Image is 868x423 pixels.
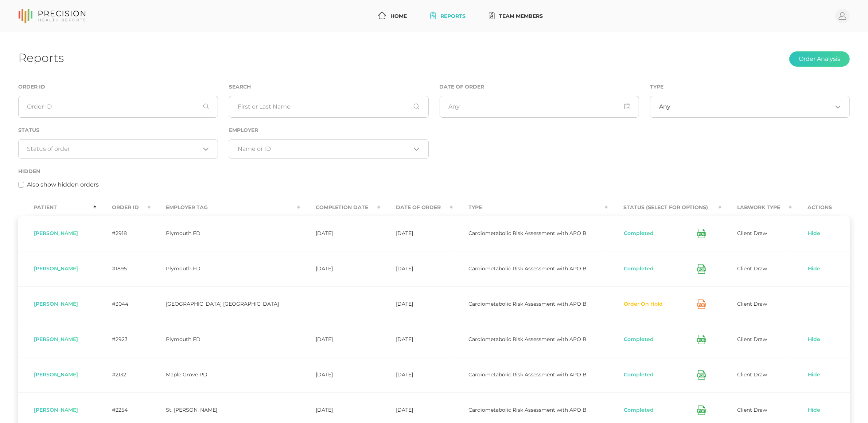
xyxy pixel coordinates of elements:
input: Search for option [27,145,201,153]
div: Search for option [229,139,429,159]
span: Client Draw [737,407,767,413]
span: Client Draw [737,265,767,272]
label: Hidden [18,168,40,175]
span: Cardiometabolic Risk Assessment with APO B [468,407,587,413]
td: #2918 [96,216,150,251]
a: Hide [807,230,821,237]
label: Status [18,127,39,133]
input: Search for option [238,145,411,153]
th: Completion Date : activate to sort column ascending [300,199,381,216]
th: Date Of Order : activate to sort column ascending [380,199,453,216]
span: [PERSON_NAME] [34,371,78,378]
button: Order On Hold [623,301,663,308]
a: Hide [807,336,821,343]
span: Any [659,103,670,110]
span: Client Draw [737,301,767,307]
label: Also show hidden orders [27,180,99,189]
th: Status (Select for Options) : activate to sort column ascending [608,199,721,216]
input: Any [440,96,639,118]
th: Employer Tag : activate to sort column ascending [151,199,300,216]
span: Cardiometabolic Risk Assessment with APO B [468,336,587,342]
span: Client Draw [737,371,767,378]
input: First or Last Name [229,96,429,118]
td: [GEOGRAPHIC_DATA] [GEOGRAPHIC_DATA] [151,286,300,322]
input: Order ID [18,96,218,118]
button: Completed [623,407,654,414]
button: Completed [623,230,654,237]
th: Actions [792,199,850,216]
td: [DATE] [380,286,453,322]
button: Completed [623,265,654,273]
td: [DATE] [300,216,381,251]
a: Hide [807,371,821,379]
span: Client Draw [737,230,767,236]
th: Order ID : activate to sort column ascending [96,199,150,216]
h1: Reports [18,51,64,65]
th: Type : activate to sort column ascending [453,199,608,216]
span: Cardiometabolic Risk Assessment with APO B [468,371,587,378]
td: [DATE] [300,322,381,357]
td: #3044 [96,286,150,322]
button: Completed [623,336,654,343]
span: Cardiometabolic Risk Assessment with APO B [468,230,587,236]
td: [DATE] [380,357,453,392]
span: Cardiometabolic Risk Assessment with APO B [468,301,587,307]
td: [DATE] [380,251,453,286]
span: [PERSON_NAME] [34,336,78,342]
td: #2132 [96,357,150,392]
button: Completed [623,371,654,379]
input: Search for option [670,103,832,110]
a: Team Members [486,9,546,23]
th: Patient : activate to sort column descending [18,199,96,216]
td: Plymouth FD [151,322,300,357]
span: [PERSON_NAME] [34,230,78,236]
div: Search for option [650,96,850,118]
td: Plymouth FD [151,216,300,251]
div: Search for option [18,139,218,159]
td: #1895 [96,251,150,286]
label: Date of Order [440,84,484,90]
td: [DATE] [380,322,453,357]
a: Hide [807,407,821,414]
th: Labwork Type : activate to sort column ascending [721,199,792,216]
a: Hide [807,265,821,273]
label: Order ID [18,84,45,90]
span: [PERSON_NAME] [34,301,78,307]
a: Home [375,9,410,23]
td: #2923 [96,322,150,357]
td: Plymouth FD [151,251,300,286]
td: Maple Grove PD [151,357,300,392]
td: [DATE] [300,357,381,392]
label: Employer [229,127,258,133]
button: Order Analysis [789,51,850,67]
span: [PERSON_NAME] [34,407,78,413]
label: Type [650,84,663,90]
td: [DATE] [300,251,381,286]
span: Client Draw [737,336,767,342]
td: [DATE] [380,216,453,251]
span: [PERSON_NAME] [34,265,78,272]
span: Cardiometabolic Risk Assessment with APO B [468,265,587,272]
a: Reports [427,9,468,23]
label: Search [229,84,251,90]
